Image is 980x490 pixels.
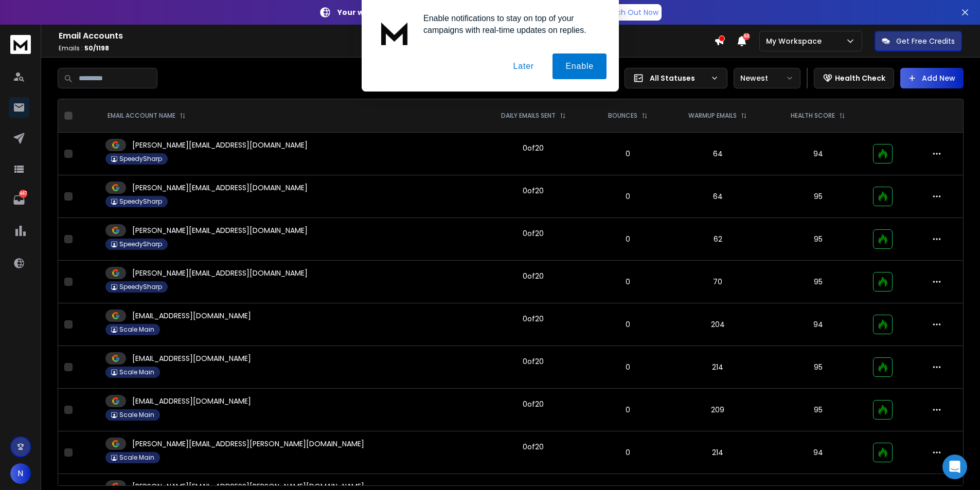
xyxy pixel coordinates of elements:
td: 95 [769,389,867,431]
p: SpeedySharp [119,197,162,206]
p: 0 [595,149,660,159]
p: [EMAIL_ADDRESS][DOMAIN_NAME] [132,353,251,364]
div: 0 of 20 [523,399,544,409]
div: 0 of 20 [523,314,544,324]
p: 0 [595,319,660,330]
div: 0 of 20 [523,271,544,281]
td: 95 [769,218,867,261]
td: 64 [666,133,770,175]
td: 95 [769,346,867,389]
p: SpeedySharp [119,283,162,291]
td: 214 [666,346,770,389]
p: 0 [595,447,660,458]
p: SpeedySharp [119,155,162,163]
div: 0 of 20 [523,143,544,153]
td: 214 [666,431,770,474]
p: 0 [595,405,660,415]
p: [EMAIL_ADDRESS][DOMAIN_NAME] [132,396,251,406]
p: [PERSON_NAME][EMAIL_ADDRESS][DOMAIN_NAME] [132,183,308,193]
button: N [10,463,31,484]
td: 209 [666,389,770,431]
div: 0 of 20 [523,356,544,367]
td: 95 [769,261,867,303]
div: 0 of 20 [523,442,544,452]
p: Scale Main [119,453,154,462]
td: 62 [666,218,770,261]
p: [EMAIL_ADDRESS][DOMAIN_NAME] [132,311,251,321]
p: SpeedySharp [119,240,162,248]
p: [PERSON_NAME][EMAIL_ADDRESS][DOMAIN_NAME] [132,140,308,150]
a: 447 [9,190,29,210]
p: 0 [595,362,660,372]
p: Scale Main [119,368,154,376]
div: Open Intercom Messenger [942,455,967,479]
p: 0 [595,234,660,244]
div: Enable notifications to stay on top of your campaigns with real-time updates on replies. [415,12,607,36]
p: DAILY EMAILS SENT [501,112,556,120]
p: [PERSON_NAME][EMAIL_ADDRESS][PERSON_NAME][DOMAIN_NAME] [132,439,364,449]
p: 447 [19,190,27,198]
td: 64 [666,175,770,218]
p: 0 [595,191,660,202]
p: Scale Main [119,325,154,334]
p: [PERSON_NAME][EMAIL_ADDRESS][DOMAIN_NAME] [132,225,308,235]
p: 0 [595,277,660,287]
td: 204 [666,303,770,346]
td: 94 [769,431,867,474]
td: 94 [769,303,867,346]
div: EMAIL ACCOUNT NAME [108,112,186,120]
button: Later [500,53,546,79]
p: BOUNCES [608,112,637,120]
p: WARMUP EMAILS [688,112,737,120]
div: 0 of 20 [523,186,544,196]
p: [PERSON_NAME][EMAIL_ADDRESS][DOMAIN_NAME] [132,268,308,278]
p: Scale Main [119,411,154,419]
td: 70 [666,261,770,303]
button: Enable [553,53,607,79]
div: 0 of 20 [523,228,544,239]
img: notification icon [374,12,415,53]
